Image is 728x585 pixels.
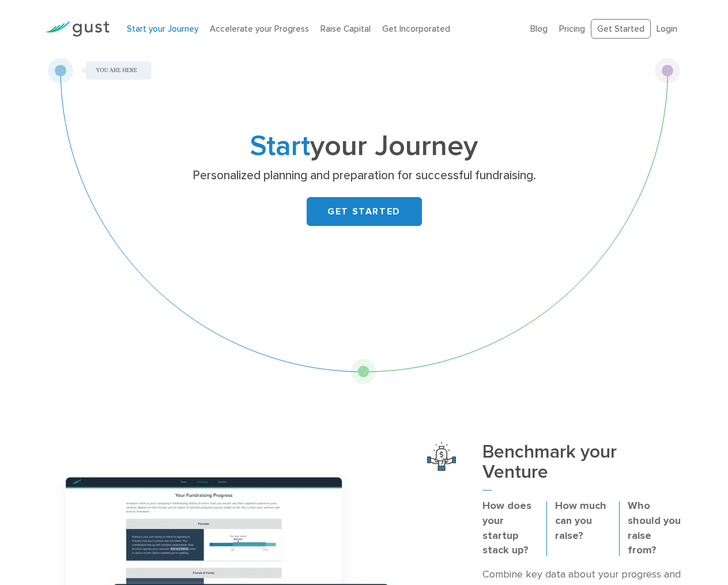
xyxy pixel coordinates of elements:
a: GET STARTED [307,197,422,226]
h3: Benchmark your Venture [482,442,683,490]
p: How much can you raise? [555,499,610,544]
a: Start your Journey [127,24,198,34]
a: Get Started [591,19,651,39]
a: Raise Capital [320,24,371,34]
a: Login [657,24,677,34]
a: Blog [530,24,548,34]
p: Personalized planning and preparation for successful fundraising. [141,168,587,184]
img: Gust Logo [45,21,110,37]
p: Who should you raise from? [628,499,683,558]
a: Accelerate your Progress [210,24,309,34]
a: Pricing [559,24,585,34]
span: Start [250,129,310,163]
a: Get Incorporated [382,24,450,34]
img: Benchmark Your Venture [427,442,456,471]
p: How does your startup stack up? [482,499,538,558]
h1: your Journey [137,133,592,160]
